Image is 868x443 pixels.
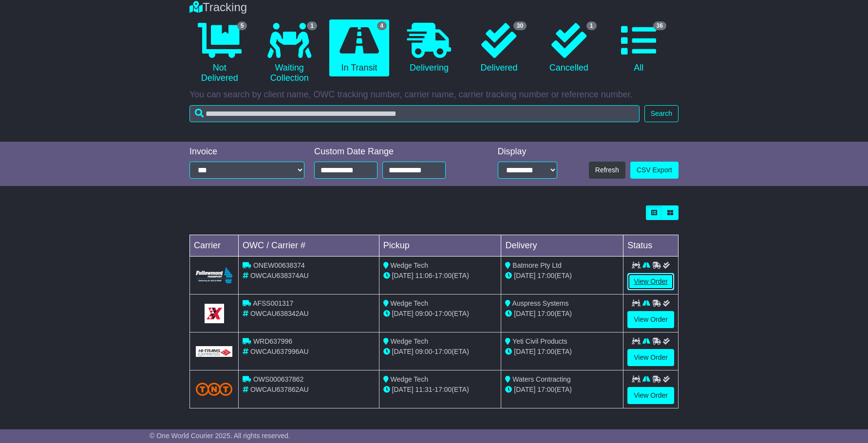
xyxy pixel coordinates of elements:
[609,19,669,77] a: 36 All
[512,299,569,307] span: Auspress Systems
[185,0,683,15] div: Tracking
[514,348,535,355] span: [DATE]
[589,162,625,179] button: Refresh
[627,387,674,404] a: View Order
[196,267,232,283] img: Followmont_Transport.png
[505,347,619,357] div: (ETA)
[392,348,414,355] span: [DATE]
[190,235,239,257] td: Carrier
[196,383,232,396] img: TNT_Domestic.png
[391,299,428,307] span: Wedge Tech
[539,19,599,77] a: 1 Cancelled
[383,347,497,357] div: - (ETA)
[383,271,497,281] div: - (ETA)
[377,21,387,30] span: 4
[434,386,452,393] span: 17:00
[415,348,433,355] span: 09:00
[469,19,529,77] a: 30 Delivered
[196,346,232,357] img: GetCarrierServiceLogo
[513,21,527,30] span: 30
[627,349,674,366] a: View Order
[537,272,554,279] span: 17:00
[253,299,293,307] span: AFSS001317
[391,337,428,345] span: Wedge Tech
[415,272,433,279] span: 11:06
[250,310,309,317] span: OWCAU638342AU
[537,348,554,355] span: 17:00
[189,147,304,157] div: Invoice
[434,310,452,317] span: 17:00
[392,272,414,279] span: [DATE]
[415,386,433,393] span: 11:31
[399,19,459,77] a: Delivering
[498,147,557,157] div: Display
[434,348,452,355] span: 17:00
[239,235,379,257] td: OWC / Carrier #
[383,309,497,319] div: - (ETA)
[501,235,623,257] td: Delivery
[537,310,554,317] span: 17:00
[392,386,414,393] span: [DATE]
[653,21,666,30] span: 36
[383,385,497,395] div: - (ETA)
[630,162,679,179] a: CSV Export
[250,272,309,279] span: OWCAU638374AU
[514,310,535,317] span: [DATE]
[237,21,247,30] span: 5
[391,375,428,383] span: Wedge Tech
[379,235,501,257] td: Pickup
[307,21,317,30] span: 1
[505,309,619,319] div: (ETA)
[253,375,304,383] span: OWS000637862
[434,272,452,279] span: 17:00
[259,19,319,87] a: 1 Waiting Collection
[205,304,224,323] img: GetCarrierServiceLogo
[512,261,561,269] span: Batmore Pty Ltd
[189,90,679,100] p: You can search by client name, OWC tracking number, carrier name, carrier tracking number or refe...
[329,19,389,77] a: 4 In Transit
[512,337,567,345] span: Yeti Civil Products
[514,386,535,393] span: [DATE]
[253,337,292,345] span: WRD637996
[415,310,433,317] span: 09:00
[627,311,674,328] a: View Order
[253,261,305,269] span: ONEW00638374
[644,105,679,122] button: Search
[391,261,428,269] span: Wedge Tech
[623,235,679,257] td: Status
[537,386,554,393] span: 17:00
[250,348,309,355] span: OWCAU637996AU
[586,21,597,30] span: 1
[392,310,414,317] span: [DATE]
[505,271,619,281] div: (ETA)
[250,386,309,393] span: OWCAU637862AU
[314,147,471,157] div: Custom Date Range
[505,385,619,395] div: (ETA)
[627,273,674,290] a: View Order
[512,375,570,383] span: Waters Contracting
[514,272,535,279] span: [DATE]
[189,19,249,87] a: 5 Not Delivered
[150,432,290,440] span: © One World Courier 2025. All rights reserved.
